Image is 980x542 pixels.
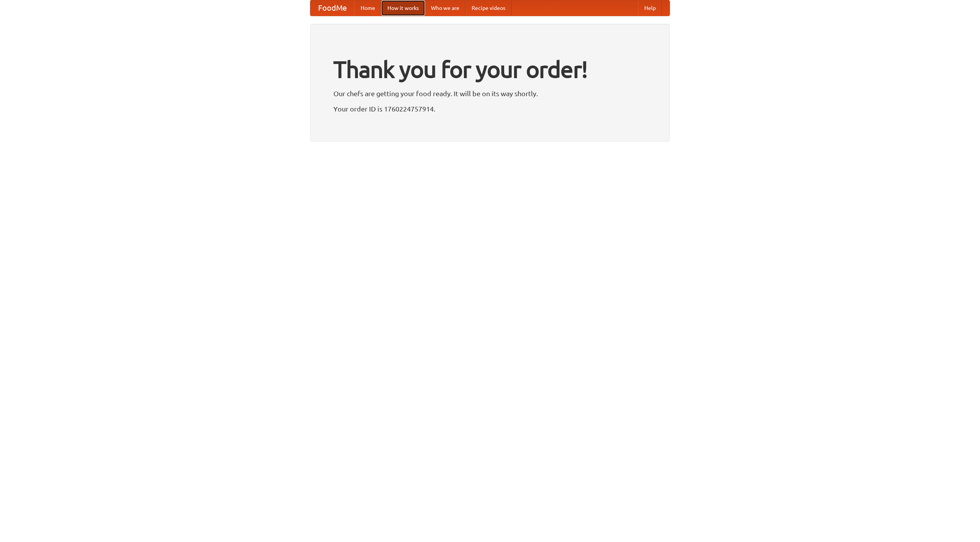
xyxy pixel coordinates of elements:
[333,51,647,88] h1: Thank you for your order!
[381,0,425,16] a: How it works
[638,0,662,16] a: Help
[310,0,354,16] a: FoodMe
[425,0,465,16] a: Who we are
[465,0,511,16] a: Recipe videos
[333,103,647,115] p: Your order ID is 1760224757914.
[354,0,381,16] a: Home
[333,88,647,99] p: Our chefs are getting your food ready. It will be on its way shortly.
